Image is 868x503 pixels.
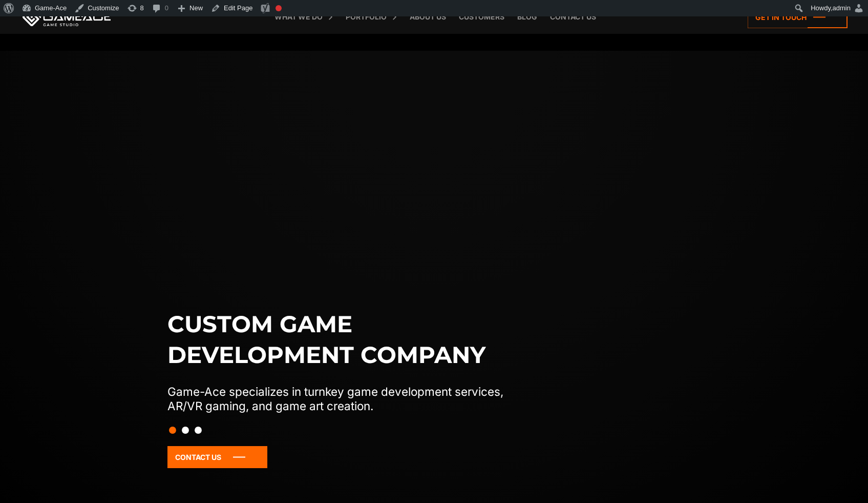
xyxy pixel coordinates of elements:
div: Focus keyphrase not set [276,5,282,11]
a: Contact Us [167,446,267,468]
a: Get in touch [748,6,848,28]
button: Slide 3 [195,421,202,439]
button: Slide 2 [182,421,189,439]
span: admin [833,4,851,12]
h1: Custom game development company [167,309,525,370]
button: Slide 1 [169,421,176,439]
p: Game-Ace specializes in turnkey game development services, AR/VR gaming, and game art creation. [167,385,525,413]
